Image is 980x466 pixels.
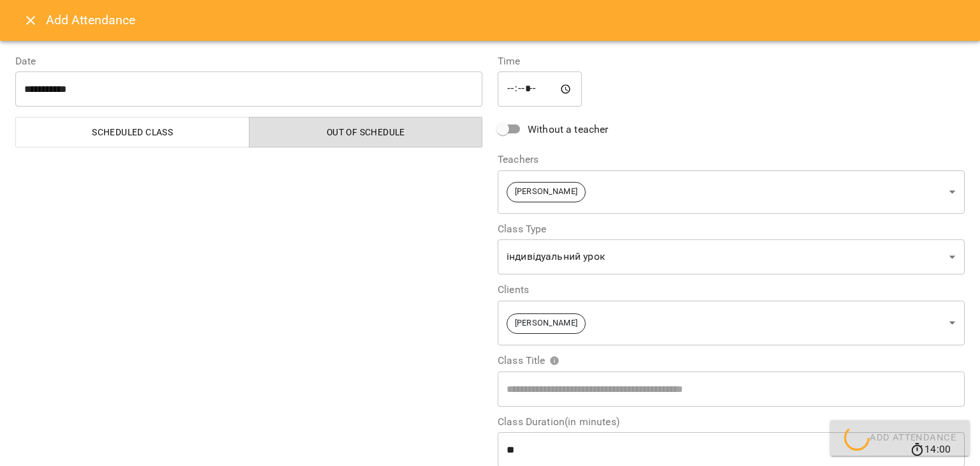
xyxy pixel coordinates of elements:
svg: Please specify class title or select clients [549,356,560,366]
span: Out of Schedule [257,124,475,140]
label: Class Type [498,224,965,234]
label: Date [15,56,482,66]
button: Scheduled class [15,117,249,147]
button: Close [15,5,46,36]
div: [PERSON_NAME] [498,300,965,345]
span: Class Title [498,356,560,366]
label: Clients [498,285,965,295]
span: [PERSON_NAME] [507,317,585,329]
div: [PERSON_NAME] [498,170,965,214]
span: Scheduled class [24,124,242,140]
span: [PERSON_NAME] [507,186,585,198]
button: Out of Schedule [249,117,483,147]
h6: Add Attendance [46,10,965,30]
label: Teachers [498,154,965,165]
label: Time [498,56,965,66]
div: індивідуальний урок [498,239,965,275]
span: Without a teacher [528,122,609,137]
label: Class Duration(in minutes) [498,417,965,427]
